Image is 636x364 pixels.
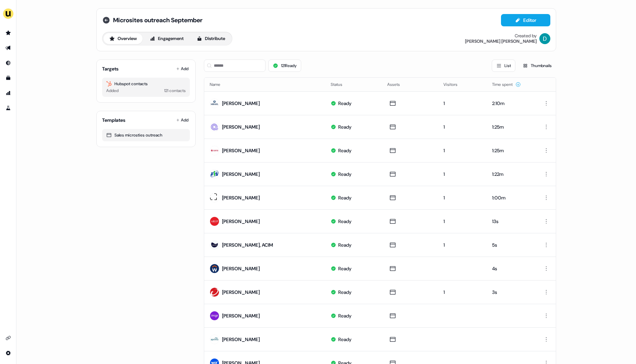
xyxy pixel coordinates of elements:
a: Go to outbound experience [3,42,14,53]
div: Ready [338,123,352,130]
div: 1 [443,171,481,178]
div: Ready [338,100,352,107]
div: 1 [443,123,481,130]
div: 4s [492,265,528,272]
div: 1:25m [492,147,528,154]
div: 1 [443,147,481,154]
button: 121Ready [268,60,301,72]
button: Add [175,115,190,125]
div: [PERSON_NAME] [222,312,260,319]
div: 5s [492,242,528,248]
div: [PERSON_NAME] [222,218,260,225]
button: Editor [501,14,550,26]
div: 1 [443,289,481,296]
div: 1 [443,100,481,107]
button: Status [331,78,351,91]
div: [PERSON_NAME] [222,289,260,296]
a: Go to integrations [3,333,14,343]
div: Templates [102,117,125,123]
button: Visitors [443,78,466,91]
div: 1 [443,218,481,225]
a: Go to attribution [3,88,14,99]
button: Overview [103,33,143,44]
div: Ready [338,194,352,201]
div: Ready [338,265,352,272]
button: Time spent [492,78,521,91]
div: Ready [338,312,352,319]
a: Go to experiments [3,103,14,114]
div: [PERSON_NAME], ACIM [222,242,273,248]
img: David [539,33,550,44]
button: Distribute [191,33,231,44]
div: Ready [338,289,352,296]
button: List [492,60,515,72]
div: Ready [338,336,352,343]
button: Thumbnails [518,60,556,72]
div: Ready [338,242,352,248]
div: 1 [443,194,481,201]
button: Engagement [144,33,189,44]
button: Name [210,78,229,91]
div: 1:00m [492,194,528,201]
div: [PERSON_NAME] [222,123,260,130]
div: [PERSON_NAME] [222,100,260,107]
div: Hubspot contacts [106,80,186,87]
div: Ready [338,171,352,178]
a: Go to prospects [3,27,14,38]
div: 1:25m [492,123,528,130]
a: Editor [501,17,550,25]
div: [PERSON_NAME] [222,194,260,201]
div: 1 [443,242,481,248]
div: 121 contacts [164,87,186,94]
div: 1:22m [492,171,528,178]
div: Targets [102,65,119,72]
div: [PERSON_NAME] [PERSON_NAME] [465,39,537,44]
div: [PERSON_NAME] [222,265,260,272]
th: Assets [382,78,438,91]
div: 2:10m [492,100,528,107]
span: Microsites outreach September [113,16,203,24]
div: Sales microsties outreach [106,132,186,139]
a: Go to Inbound [3,57,14,68]
div: Ready [338,218,352,225]
a: Go to templates [3,73,14,83]
div: [PERSON_NAME] [222,147,260,154]
div: Added [106,87,119,94]
div: Ready [338,147,352,154]
div: 13s [492,218,528,225]
div: Created by [515,33,537,39]
div: 3s [492,289,528,296]
a: Go to integrations [3,348,14,359]
button: Add [175,64,190,74]
div: [PERSON_NAME] [222,336,260,343]
div: [PERSON_NAME] [222,171,260,178]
